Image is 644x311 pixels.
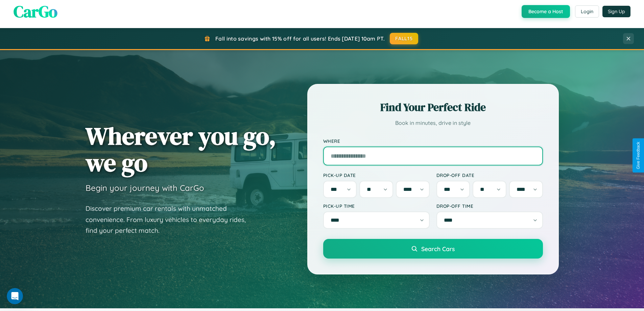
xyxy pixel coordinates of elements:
label: Drop-off Date [436,172,543,178]
button: Search Cars [323,239,543,259]
label: Pick-up Time [323,203,430,209]
div: Give Feedback [636,142,641,169]
button: Become a Host [522,5,570,18]
h1: Wherever you go, we go [86,123,276,176]
h2: Find Your Perfect Ride [323,100,543,115]
iframe: Intercom live chat [7,288,23,304]
label: Drop-off Time [436,203,543,209]
span: Fall into savings with 15% off for all users! Ends [DATE] 10am PT. [215,35,385,42]
span: CarGo [14,0,57,23]
h3: Begin your journey with CarGo [86,183,204,193]
p: Discover premium car rentals with unmatched convenience. From luxury vehicles to everyday rides, ... [86,203,255,236]
button: Sign Up [602,6,630,17]
label: Pick-up Date [323,172,430,178]
span: Search Cars [421,245,455,252]
button: Login [575,5,599,18]
p: Book in minutes, drive in style [323,118,543,128]
button: FALL15 [390,33,418,44]
label: Where [323,138,543,144]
